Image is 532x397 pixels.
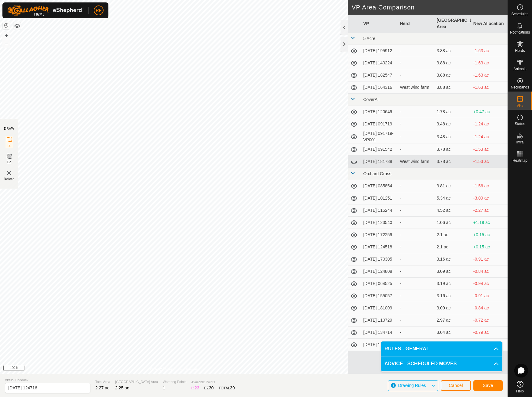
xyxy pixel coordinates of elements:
[471,339,508,351] td: -1.98 ac
[400,207,432,214] div: -
[361,217,397,229] td: [DATE] 123540
[471,180,508,192] td: -1.56 ac
[95,385,109,390] span: 2.27 ac
[471,143,508,156] td: -1.53 ac
[434,130,471,143] td: 3.48 ac
[180,366,198,371] a: Contact Us
[361,45,397,57] td: [DATE] 195912
[400,60,432,66] div: -
[5,169,13,177] img: VP
[511,12,528,16] span: Schedules
[434,180,471,192] td: 3.81 ac
[516,140,523,144] span: Infra
[513,67,527,71] span: Animals
[400,134,432,140] div: -
[471,302,508,314] td: -0.84 ac
[471,278,508,290] td: -0.94 ac
[516,104,523,107] span: VPs
[361,118,397,130] td: [DATE] 091719
[361,143,397,156] td: [DATE] 091542
[363,36,375,41] span: 5 Acre
[361,278,397,290] td: [DATE] 064525
[471,156,508,168] td: -1.53 ac
[510,31,530,34] span: Notifications
[434,290,471,302] td: 3.16 ac
[434,339,471,351] td: 4.23 ac
[434,118,471,130] td: 3.48 ac
[361,314,397,327] td: [DATE] 110729
[434,106,471,118] td: 1.78 ac
[434,217,471,229] td: 1.06 ac
[398,383,426,388] span: Drawing Rules
[13,22,21,30] button: Map Layers
[441,380,471,391] button: Cancel
[434,229,471,241] td: 2.1 ac
[434,253,471,265] td: 3.16 ac
[381,341,502,356] p-accordion-header: RULES - GENERAL
[400,146,432,153] div: -
[219,385,235,391] div: TOTAL
[363,97,379,102] span: CoverAll
[471,57,508,69] td: -1.63 ac
[515,49,525,52] span: Herds
[361,15,397,33] th: VP
[361,339,397,351] td: [DATE] 172951
[508,378,532,395] a: Help
[204,385,214,391] div: EZ
[115,385,129,390] span: 2.25 ac
[361,241,397,253] td: [DATE] 124518
[400,256,432,262] div: -
[400,48,432,54] div: -
[400,158,432,165] div: West wind farm
[434,57,471,69] td: 3.88 ac
[400,329,432,336] div: -
[471,192,508,204] td: -3.09 ac
[512,159,527,162] span: Heatmap
[361,327,397,339] td: [DATE] 134714
[400,268,432,275] div: -
[361,180,397,192] td: [DATE] 085854
[434,327,471,339] td: 3.04 ac
[471,106,508,118] td: +0.47 ac
[434,69,471,81] td: 3.88 ac
[400,121,432,127] div: -
[4,126,14,131] div: DRAW
[7,160,12,164] span: EZ
[434,143,471,156] td: 3.78 ac
[400,109,432,115] div: -
[400,244,432,250] div: -
[191,385,199,391] div: IZ
[400,232,432,238] div: -
[115,379,158,384] span: [GEOGRAPHIC_DATA] Area
[434,204,471,217] td: 4.52 ac
[471,327,508,339] td: -0.79 ac
[361,130,397,143] td: [DATE] 091719-VP001
[384,360,457,367] span: ADVICE - SCHEDULED MOVES
[434,241,471,253] td: 2.1 ac
[434,45,471,57] td: 3.88 ac
[361,253,397,265] td: [DATE] 170305
[471,45,508,57] td: -1.63 ac
[400,72,432,78] div: -
[361,81,397,94] td: [DATE] 164316
[434,278,471,290] td: 3.19 ac
[363,171,391,176] span: Orchard Grass
[400,280,432,287] div: -
[361,290,397,302] td: [DATE] 155057
[471,81,508,94] td: -1.63 ac
[230,385,235,390] span: 39
[434,156,471,168] td: 3.78 ac
[361,265,397,278] td: [DATE] 124808
[483,383,493,388] span: Save
[471,204,508,217] td: -2.27 ac
[516,389,524,393] span: Help
[4,177,15,181] span: Delete
[361,156,397,168] td: [DATE] 181738
[191,380,235,385] span: Available Points
[361,229,397,241] td: [DATE] 172259
[3,22,10,29] button: Reset Map
[209,385,214,390] span: 30
[471,314,508,327] td: -0.72 ac
[398,15,434,33] th: Herd
[384,345,429,352] span: RULES - GENERAL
